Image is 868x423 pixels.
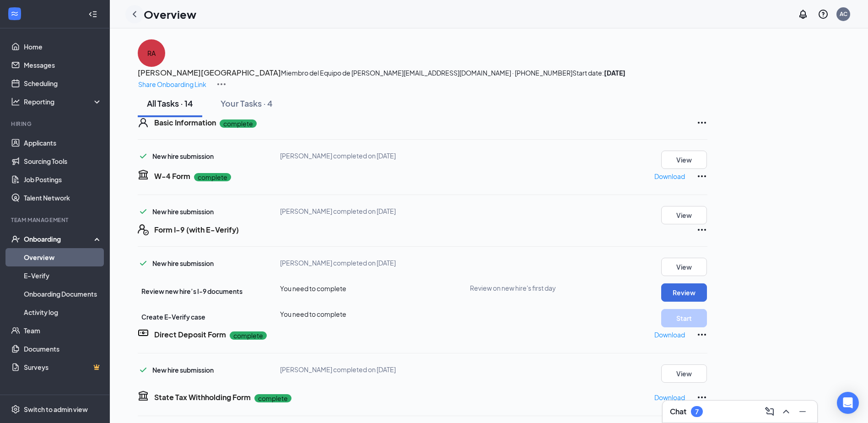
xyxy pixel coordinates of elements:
[138,224,149,235] svg: FormI9EVerifyIcon
[654,330,685,340] p: Download
[764,406,775,417] svg: ComposeMessage
[10,9,19,18] svg: WorkstreamLogo
[154,171,190,181] h5: W-4 Form
[280,152,396,160] span: [PERSON_NAME] completed on [DATE]
[129,9,140,20] svg: ChevronLeft
[795,404,810,419] button: Minimize
[280,284,346,293] span: You need to complete
[138,169,149,180] svg: TaxGovernmentIcon
[280,207,396,215] span: [PERSON_NAME] completed on [DATE]
[281,69,404,77] span: Miembro del Equipo de [PERSON_NAME]
[138,364,149,375] svg: Checkmark
[88,10,97,19] svg: Collapse
[152,259,214,267] span: New hire submission
[24,358,102,376] a: SurveysCrown
[152,366,214,374] span: New hire submission
[661,309,707,327] button: Start
[661,151,707,169] button: View
[138,67,281,79] button: [PERSON_NAME][GEOGRAPHIC_DATA]
[144,6,196,22] h1: Overview
[24,321,102,340] a: Team
[24,170,102,189] a: Job Postings
[604,69,625,77] strong: [DATE]
[696,392,707,403] svg: Ellipses
[781,406,792,417] svg: ChevronUp
[138,258,149,269] svg: Checkmark
[138,206,149,217] svg: Checkmark
[24,97,102,106] div: Reporting
[221,98,273,109] div: Your Tasks · 4
[24,405,88,414] div: Switch to admin view
[24,266,102,285] a: E-Verify
[138,327,149,338] svg: DirectDepositIcon
[147,48,156,58] h4: RA
[696,224,707,235] svg: Ellipses
[147,98,193,109] div: All Tasks · 14
[11,234,20,244] svg: UserCheck
[154,118,216,128] h5: Basic Information
[154,330,226,340] h5: Direct Deposit Form
[141,287,243,295] span: Review new hire’s I-9 documents
[24,340,102,358] a: Documents
[138,151,149,162] svg: Checkmark
[654,171,685,181] p: Download
[220,119,257,128] p: complete
[572,69,625,77] span: Start date:
[24,152,102,170] a: Sourcing Tools
[138,39,165,67] button: RA
[216,79,227,90] img: More Actions
[762,404,777,419] button: ComposeMessage
[404,69,572,77] span: [EMAIL_ADDRESS][DOMAIN_NAME] · [PHONE_NUMBER]
[152,207,214,216] span: New hire submission
[138,79,207,90] button: Share Onboarding Link
[661,258,707,276] button: View
[837,392,859,414] div: Open Intercom Messenger
[798,9,809,20] svg: Notifications
[24,189,102,207] a: Talent Network
[696,117,707,128] svg: Ellipses
[24,303,102,321] a: Activity log
[11,405,20,414] svg: Settings
[797,406,808,417] svg: Minimize
[24,285,102,303] a: Onboarding Documents
[661,283,707,302] button: Review
[154,392,251,402] h5: State Tax Withholding Form
[779,404,793,419] button: ChevronUp
[280,310,346,318] span: You need to complete
[654,327,685,342] button: Download
[280,259,396,267] span: [PERSON_NAME] completed on [DATE]
[696,171,707,182] svg: Ellipses
[695,408,699,416] div: 7
[840,10,847,18] div: AC
[11,97,20,106] svg: Analysis
[696,329,707,340] svg: Ellipses
[254,394,291,402] p: complete
[194,173,231,181] p: complete
[661,364,707,383] button: View
[11,216,100,224] div: Team Management
[24,74,102,92] a: Scheduling
[670,407,686,417] h3: Chat
[470,283,556,293] span: Review on new hire's first day
[818,9,829,20] svg: QuestionInfo
[11,120,100,128] div: Hiring
[138,117,149,128] svg: User
[24,234,94,244] div: Onboarding
[230,331,267,340] p: complete
[24,134,102,152] a: Applicants
[654,392,685,402] p: Download
[24,38,102,56] a: Home
[654,390,685,405] button: Download
[280,365,396,374] span: [PERSON_NAME] completed on [DATE]
[24,56,102,74] a: Messages
[24,248,102,266] a: Overview
[138,79,206,89] p: Share Onboarding Link
[141,313,205,321] span: Create E-Verify case
[138,390,149,401] svg: TaxGovernmentIcon
[154,225,239,235] h5: Form I-9 (with E-Verify)
[654,169,685,184] button: Download
[152,152,214,160] span: New hire submission
[661,206,707,224] button: View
